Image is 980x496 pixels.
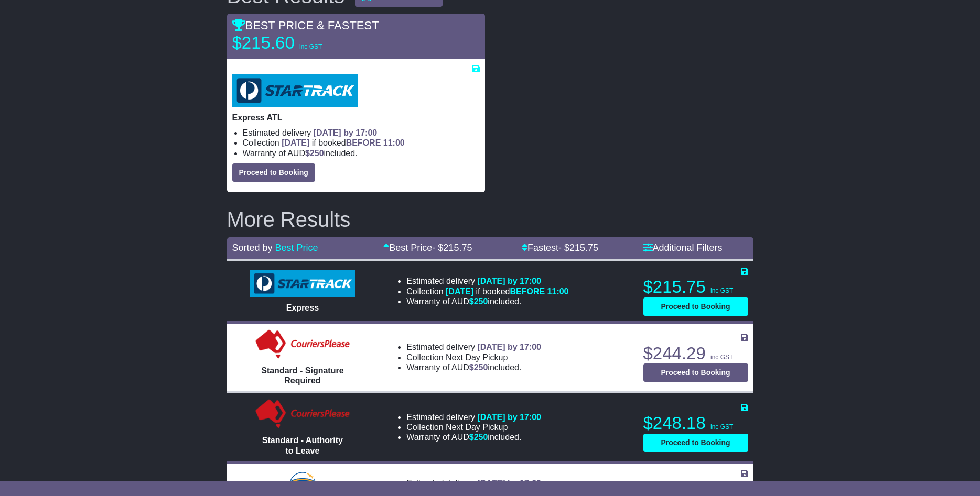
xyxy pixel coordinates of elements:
[261,366,343,385] span: Standard - Signature Required
[232,32,363,53] p: $215.60
[282,138,309,147] span: [DATE]
[406,412,541,422] li: Estimated delivery
[643,413,748,434] p: $248.18
[250,270,355,298] img: StarTrack: Express
[522,243,598,253] a: Fastest- $215.75
[710,287,733,294] span: inc GST
[474,297,488,306] span: 250
[286,303,319,312] span: Express
[346,138,381,147] span: BEFORE
[383,138,405,147] span: 11:00
[314,128,378,137] span: [DATE] by 17:00
[243,148,480,158] li: Warranty of AUD included.
[232,74,358,107] img: StarTrack: Express ATL
[477,413,541,422] span: [DATE] by 17:00
[569,243,598,253] span: 215.75
[643,277,748,297] p: $215.75
[710,354,733,361] span: inc GST
[253,399,352,430] img: Couriers Please: Standard - Authority to Leave
[477,479,541,488] span: [DATE] by 17:00
[406,286,568,296] li: Collection
[643,243,723,253] a: Additional Filters
[547,287,569,296] span: 11:00
[406,296,568,306] li: Warranty of AUD included.
[474,433,488,442] span: 250
[227,208,753,231] h2: More Results
[406,478,568,488] li: Estimated delivery
[432,243,472,253] span: - $
[443,243,472,253] span: 215.75
[446,423,508,432] span: Next Day Pickup
[262,436,343,455] span: Standard - Authority to Leave
[446,353,508,362] span: Next Day Pickup
[310,149,324,158] span: 250
[232,243,273,253] span: Sorted by
[469,297,488,306] span: $
[243,128,480,138] li: Estimated delivery
[305,149,324,158] span: $
[643,343,748,364] p: $244.29
[446,287,473,296] span: [DATE]
[243,138,480,148] li: Collection
[406,276,568,286] li: Estimated delivery
[469,363,488,372] span: $
[643,363,748,382] button: Proceed to Booking
[469,433,488,442] span: $
[510,287,545,296] span: BEFORE
[406,352,541,362] li: Collection
[474,363,488,372] span: 250
[710,423,733,431] span: inc GST
[477,277,541,285] span: [DATE] by 17:00
[282,138,404,147] span: if booked
[232,19,379,32] span: BEST PRICE & FASTEST
[275,243,318,253] a: Best Price
[232,163,315,182] button: Proceed to Booking
[406,432,541,442] li: Warranty of AUD included.
[477,343,541,351] span: [DATE] by 17:00
[232,113,480,123] p: Express ATL
[299,43,322,50] span: inc GST
[406,362,541,372] li: Warranty of AUD included.
[558,243,598,253] span: - $
[406,422,541,432] li: Collection
[406,342,541,352] li: Estimated delivery
[446,287,568,296] span: if booked
[643,297,748,316] button: Proceed to Booking
[643,434,748,452] button: Proceed to Booking
[253,329,352,360] img: Couriers Please: Standard - Signature Required
[383,243,472,253] a: Best Price- $215.75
